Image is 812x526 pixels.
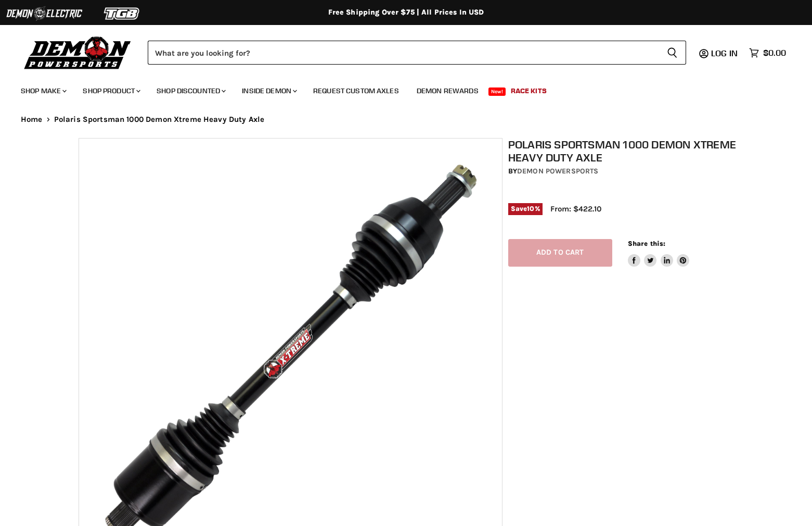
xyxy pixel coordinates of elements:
[517,167,598,176] a: Demon Powersports
[54,115,265,124] span: Polaris Sportsman 1000 Demon Xtreme Heavy Duty Axle
[763,48,786,58] span: $0.00
[148,41,686,65] form: Product
[628,239,690,267] aside: Share this:
[508,138,739,164] h1: Polaris Sportsman 1000 Demon Xtreme Heavy Duty Axle
[75,80,147,102] a: Shop Product
[21,34,135,71] img: Demon Powersports
[13,76,783,102] ul: Main menu
[21,115,43,124] a: Home
[83,4,161,23] img: TGB Logo 2
[503,80,555,102] a: Race Kits
[628,240,665,247] span: Share this:
[550,204,601,214] span: From: $422.10
[659,41,686,65] button: Search
[508,203,543,215] span: Save %
[148,41,659,65] input: Search
[711,48,738,58] span: Log in
[527,205,534,212] span: 10
[13,80,73,102] a: Shop Make
[305,80,407,102] a: Request Custom Axles
[744,45,791,60] a: $0.00
[5,4,83,23] img: Demon Electric Logo 2
[149,80,232,102] a: Shop Discounted
[488,87,506,96] span: New!
[234,80,303,102] a: Inside Demon
[508,166,739,177] div: by
[409,80,486,102] a: Demon Rewards
[706,48,744,58] a: Log in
